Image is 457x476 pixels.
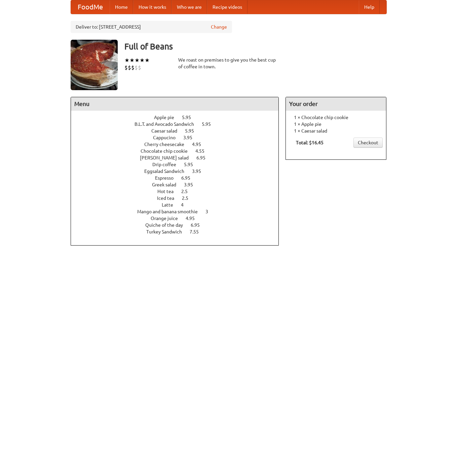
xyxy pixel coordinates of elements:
[131,64,135,71] li: $
[133,0,172,14] a: How it works
[141,148,217,154] a: Chocolate chip cookie 4.55
[152,182,205,187] a: Greek salad 3.95
[135,121,201,127] span: B.L.T. and Avocado Sandwich
[181,189,194,194] span: 2.5
[152,162,183,167] span: Drip coffee
[157,189,180,194] span: Hot tea
[128,64,131,71] li: $
[207,0,247,14] a: Recipe videos
[359,0,380,14] a: Help
[202,121,218,127] span: 5.95
[135,57,140,64] li: ★
[124,57,129,64] li: ★
[140,155,195,160] span: [PERSON_NAME] salad
[140,155,218,160] a: [PERSON_NAME] salad 6.95
[141,148,194,154] span: Chocolate chip cookie
[146,229,211,234] a: Turkey Sandwich 7.55
[151,216,185,221] span: Orange juice
[137,209,221,214] a: Mango and banana smoothie 3
[205,209,215,214] span: 3
[71,21,232,33] div: Deliver to: [STREET_ADDRESS]
[151,128,206,134] a: Caesar salad 5.95
[157,195,181,201] span: Iced tea
[183,135,199,140] span: 3.95
[162,202,196,208] a: Latte 4
[137,209,204,214] span: Mango and banana smoothie
[145,222,212,228] a: Quiche of the day 6.95
[140,57,145,64] li: ★
[289,127,383,134] li: 1 × Caesar salad
[124,40,387,53] h3: Full of Beans
[162,202,180,208] span: Latte
[153,135,205,140] a: Cappucino 3.95
[184,182,200,187] span: 3.95
[144,142,214,147] a: Cherry cheesecake 4.95
[145,222,190,228] span: Quiche of the day
[157,189,200,194] a: Hot tea 2.5
[296,140,323,145] b: Total: $16.45
[157,195,201,201] a: Iced tea 2.5
[151,128,184,134] span: Caesar salad
[144,142,191,147] span: Cherry cheesecake
[178,57,279,70] div: We roast on premises to give you the best cup of coffee in town.
[110,0,133,14] a: Home
[124,64,128,71] li: $
[153,135,182,140] span: Cappucino
[289,121,383,127] li: 1 × Apple pie
[182,115,198,120] span: 5.95
[151,216,207,221] a: Orange juice 4.95
[144,169,191,174] span: Eggsalad Sandwich
[289,114,383,121] li: 1 × Chocolate chip cookie
[172,0,207,14] a: Who we are
[146,229,189,234] span: Turkey Sandwich
[286,97,386,111] h4: Your order
[152,162,205,167] a: Drip coffee 5.95
[185,128,201,134] span: 5.95
[190,229,205,234] span: 7.55
[186,216,201,221] span: 4.95
[155,175,180,181] span: Espresso
[129,57,135,64] li: ★
[353,138,383,148] a: Checkout
[181,202,190,208] span: 4
[184,162,200,167] span: 5.95
[71,40,118,90] img: angular.jpg
[191,222,206,228] span: 6.95
[192,169,208,174] span: 3.95
[181,175,197,181] span: 6.95
[135,121,223,127] a: B.L.T. and Avocado Sandwich 5.95
[155,175,203,181] a: Espresso 6.95
[138,64,141,71] li: $
[195,148,211,154] span: 4.55
[71,0,110,14] a: FoodMe
[145,57,150,64] li: ★
[192,142,208,147] span: 4.95
[152,182,183,187] span: Greek salad
[144,169,214,174] a: Eggsalad Sandwich 3.95
[182,195,195,201] span: 2.5
[154,115,181,120] span: Apple pie
[71,97,279,111] h4: Menu
[135,64,138,71] li: $
[211,24,227,30] a: Change
[154,115,203,120] a: Apple pie 5.95
[196,155,212,160] span: 6.95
